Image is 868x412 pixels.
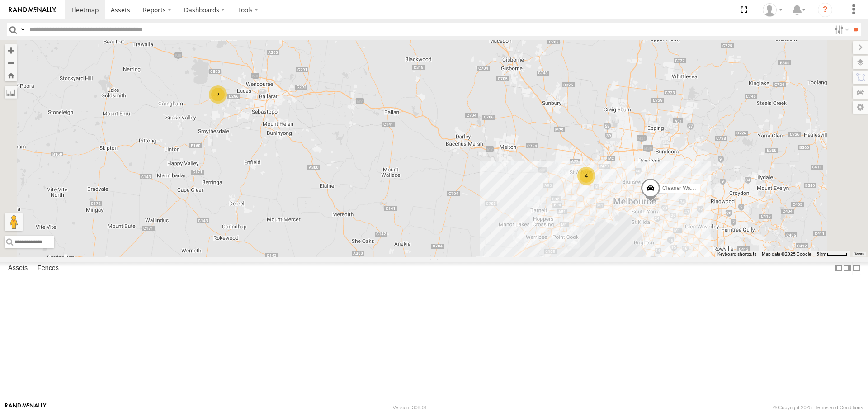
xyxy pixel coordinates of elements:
button: Zoom Home [5,69,17,81]
label: Hide Summary Table [852,262,861,275]
div: John Vu [759,3,786,17]
label: Map Settings [853,101,868,114]
img: rand-logo.svg [9,7,56,13]
div: 4 [577,167,595,185]
label: Fences [33,262,63,275]
label: Measure [5,86,17,99]
button: Zoom out [5,57,17,69]
a: Terms and Conditions [815,405,863,410]
span: Cleaner Wagon #1 [662,185,708,192]
label: Dock Summary Table to the Left [834,262,843,275]
span: Map data ©2025 Google [762,251,811,256]
button: Zoom in [5,44,17,57]
label: Assets [4,262,32,275]
a: Visit our Website [5,403,47,412]
span: 5 km [816,251,826,256]
button: Map Scale: 5 km per 42 pixels [814,251,850,257]
label: Search Filter Options [831,23,850,36]
button: Drag Pegman onto the map to open Street View [5,213,23,231]
div: © Copyright 2025 - [773,405,863,410]
i: ? [818,3,832,17]
div: 2 [209,85,227,104]
a: Terms (opens in new tab) [854,252,864,256]
button: Keyboard shortcuts [717,251,756,257]
label: Search Query [19,23,26,36]
label: Dock Summary Table to the Right [843,262,852,275]
div: Version: 308.01 [393,405,427,410]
